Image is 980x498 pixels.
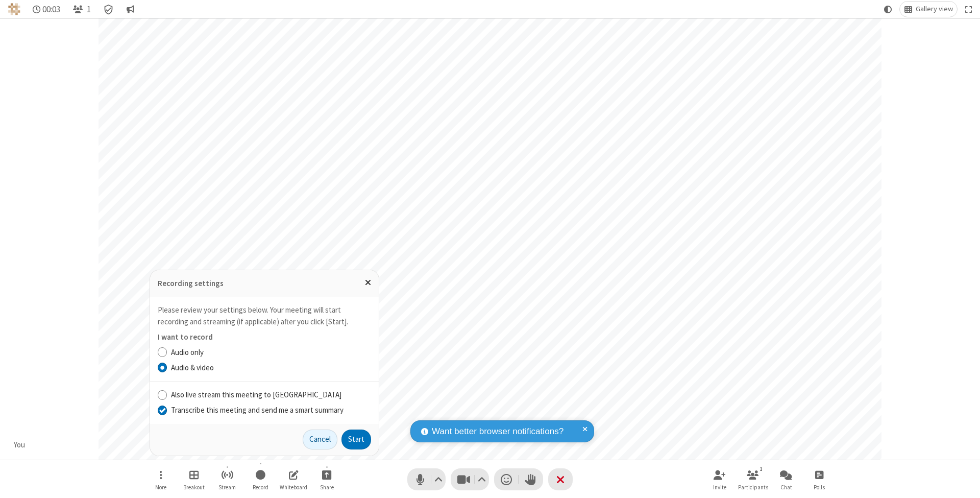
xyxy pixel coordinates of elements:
[357,270,379,295] button: Close popover
[311,465,342,494] button: Start sharing
[99,2,118,17] div: Meeting details Encryption enabled
[432,425,563,438] span: Want better browser notifications?
[87,5,91,14] span: 1
[757,464,766,473] div: 1
[780,484,792,490] span: Chat
[494,468,519,490] button: Send a reaction
[171,347,371,359] label: Audio only
[218,484,236,490] span: Stream
[303,430,337,450] button: Cancel
[158,332,213,342] label: I want to record
[880,2,896,17] button: Using system theme
[155,484,166,490] span: More
[916,5,953,13] span: Gallery view
[212,465,242,494] button: Start streaming
[738,484,768,490] span: Participants
[320,484,334,490] span: Share
[158,278,224,288] label: Recording settings
[171,362,371,374] label: Audio & video
[179,465,209,494] button: Manage Breakout Rooms
[253,484,268,490] span: Record
[29,2,65,17] div: Timer
[8,3,20,15] img: QA Selenium DO NOT DELETE OR CHANGE
[245,465,276,494] button: Record
[122,2,138,17] button: Conversation
[171,405,371,416] label: Transcribe this meeting and send me a smart summary
[713,484,726,490] span: Invite
[814,484,825,490] span: Polls
[900,2,957,17] button: Change layout
[171,389,371,401] label: Also live stream this meeting to [GEOGRAPHIC_DATA]
[451,468,489,490] button: Stop video (⌘+Shift+V)
[341,430,371,450] button: Start
[961,2,976,17] button: Fullscreen
[804,465,835,494] button: Open poll
[158,305,348,326] label: Please review your settings below. Your meeting will start recording and streaming (if applicable...
[183,484,205,490] span: Breakout
[407,468,446,490] button: Mute (⌘+Shift+A)
[738,465,768,494] button: Open participant list
[704,465,735,494] button: Invite participants (⌘+Shift+I)
[68,2,95,17] button: Open participant list
[548,468,573,490] button: End or leave meeting
[475,468,489,490] button: Video setting
[432,468,446,490] button: Audio settings
[10,439,29,451] div: You
[771,465,801,494] button: Open chat
[42,5,60,14] span: 00:03
[145,465,176,494] button: Open menu
[280,484,307,490] span: Whiteboard
[278,465,309,494] button: Open shared whiteboard
[519,468,543,490] button: Raise hand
